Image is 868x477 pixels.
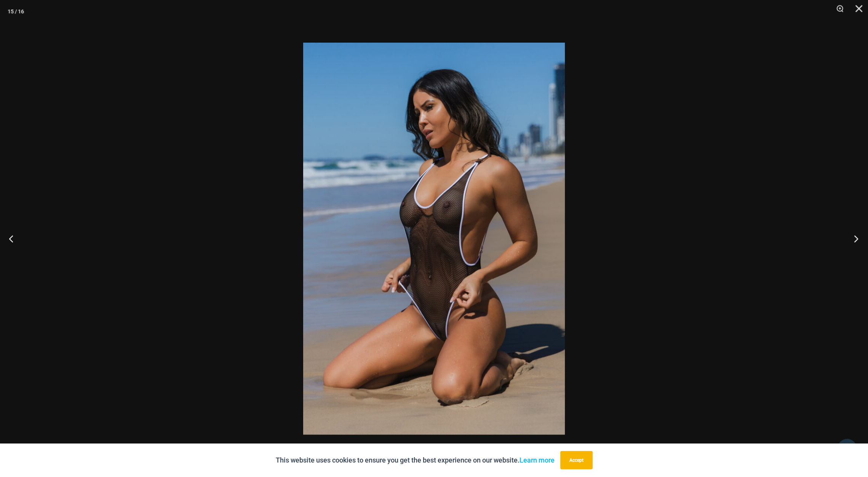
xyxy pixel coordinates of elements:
img: Tradewinds Ink and Ivory 807 One Piece 06 [303,43,565,435]
a: Learn more [520,456,555,464]
button: Accept [560,451,593,469]
button: Next [839,220,868,258]
p: This website uses cookies to ensure you get the best experience on our website. [276,455,555,466]
div: 15 / 16 [8,6,24,17]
